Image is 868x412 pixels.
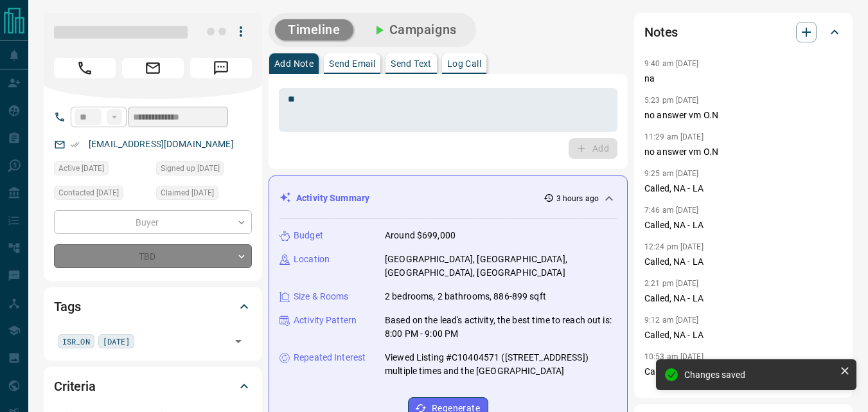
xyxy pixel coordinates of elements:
div: Criteria [54,371,252,402]
div: Sat Mar 02 2019 [156,186,252,204]
p: Based on the lead's activity, the best time to reach out is: 8:00 PM - 9:00 PM [385,314,617,341]
div: Activity Summary3 hours ago [279,186,617,210]
p: 2:21 pm [DATE] [644,279,699,288]
p: no answer vm O.N [644,145,842,159]
p: Around $699,000 [385,229,456,242]
p: 10:53 am [DATE] [644,352,704,361]
h2: Criteria [54,376,96,397]
p: Location [294,253,330,266]
div: Notes [644,17,842,48]
p: Called, NA - LA [644,328,842,342]
p: Called, NA - LA [644,255,842,269]
p: 3 hours ago [556,193,599,204]
span: Active [DATE] [58,162,104,175]
p: Repeated Interest [294,351,366,364]
span: ISR_ON [62,335,90,348]
p: Budget [294,229,323,242]
div: Tags [54,291,252,322]
p: 12:24 pm [DATE] [644,242,704,251]
p: Called, NA - LA [644,292,842,305]
svg: Email Verified [71,140,80,149]
p: 5:23 pm [DATE] [644,96,699,105]
p: Called, NA - LA [644,219,842,232]
p: Called, NA - LA [644,365,842,379]
p: 7:46 am [DATE] [644,206,699,215]
a: [EMAIL_ADDRESS][DOMAIN_NAME] [89,139,234,149]
span: Signed up [DATE] [161,162,220,175]
p: 9:12 am [DATE] [644,316,699,325]
p: 2 bedrooms, 2 bathrooms, 886-899 sqft [385,290,546,303]
p: na [644,72,842,85]
button: Timeline [275,19,353,40]
span: Contacted [DATE] [58,186,119,199]
span: Email [122,58,184,78]
p: Viewed Listing #C10404571 ([STREET_ADDRESS]) multiple times and the [GEOGRAPHIC_DATA] [385,351,617,378]
span: [DATE] [103,335,130,348]
p: Activity Summary [296,192,369,205]
div: Sat Dec 28 2024 [54,161,150,179]
p: no answer vm O.N [644,109,842,122]
div: Mon Sep 15 2025 [54,186,150,204]
p: 11:29 am [DATE] [644,132,704,141]
span: Call [54,58,116,78]
div: Fri Mar 01 2019 [156,161,252,179]
button: Open [229,332,247,350]
p: Send Text [391,59,432,68]
p: Send Email [329,59,375,68]
div: Changes saved [684,370,835,380]
p: Log Call [447,59,481,68]
button: Campaigns [359,19,470,40]
div: TBD [54,244,252,268]
p: 9:40 am [DATE] [644,59,699,68]
span: Claimed [DATE] [161,186,214,199]
h2: Tags [54,296,80,317]
p: 9:25 am [DATE] [644,169,699,178]
div: Buyer [54,210,252,234]
p: Called, NA - LA [644,182,842,195]
h2: Notes [644,22,678,42]
p: Size & Rooms [294,290,349,303]
p: [GEOGRAPHIC_DATA], [GEOGRAPHIC_DATA], [GEOGRAPHIC_DATA], [GEOGRAPHIC_DATA] [385,253,617,280]
p: 9:52 am [DATE] [644,389,699,398]
span: Message [190,58,252,78]
p: Activity Pattern [294,314,357,327]
p: Add Note [274,59,314,68]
